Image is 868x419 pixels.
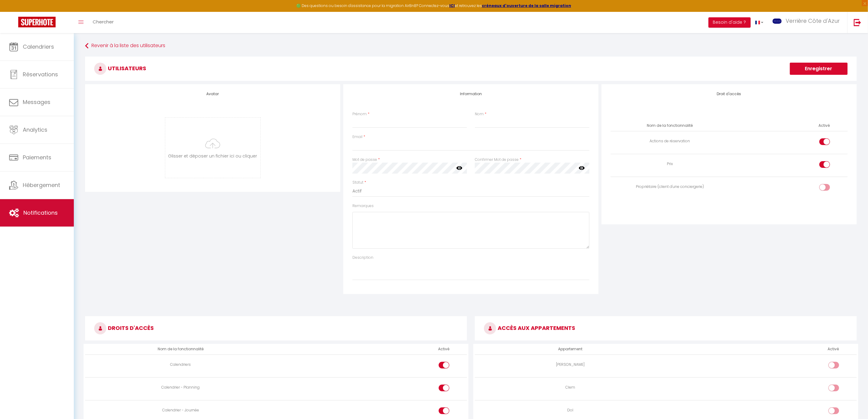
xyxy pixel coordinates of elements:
th: Activé [436,344,452,355]
th: Activé [825,344,842,355]
th: Nom de la fonctionnalité [611,120,729,131]
h4: Avatar [94,92,331,96]
label: Remarques [352,203,374,209]
img: logout [854,19,861,26]
div: Calendriers [87,362,273,368]
div: Propriétaire (client d'une conciergerie) [613,184,727,190]
span: Verrière Côte d'Azur [786,17,840,25]
div: Prix [613,161,727,167]
label: Prénom [352,111,367,117]
label: Email [352,134,362,140]
span: Paiements [23,154,51,161]
h3: Utilisateurs [85,57,857,81]
div: Dol [477,407,663,413]
div: Calendrier - Planning [87,385,273,390]
span: Messages [23,98,50,106]
th: Activé [816,120,832,131]
label: Confirmer Mot de passe [475,157,519,163]
div: Calendrier - Journée [87,407,273,413]
a: ... Verrière Côte d'Azur [768,12,847,33]
label: Nom [475,111,484,117]
span: Calendriers [23,43,54,50]
img: Super Booking [18,17,56,27]
label: Description [352,255,373,261]
span: Notifications [23,209,58,216]
span: Réservations [23,71,58,78]
span: Chercher [93,19,114,25]
a: Revenir à la liste des utilisateurs [85,40,857,51]
a: créneaux d'ouverture de la salle migration [482,3,571,8]
th: Nom de la fonctionnalité [85,344,276,355]
span: Analytics [23,126,47,133]
div: Actions de réservation [613,138,727,144]
span: Hébergement [23,181,60,189]
div: Clem [477,385,663,390]
div: [PERSON_NAME] [477,362,663,368]
a: ICI [449,3,455,8]
button: Enregistrer [790,63,848,75]
label: Mot de passe [352,157,377,163]
th: Appartement [475,344,666,355]
label: Statut [352,180,363,185]
h4: Information [352,92,589,96]
h3: DROITS D'ACCÈS [85,316,467,341]
a: Chercher [88,12,118,33]
h4: Droit d'accès [611,92,848,96]
button: Besoin d'aide ? [708,17,751,28]
button: Ouvrir le widget de chat LiveChat [5,2,23,21]
img: ... [773,19,782,24]
h3: ACCÈS AUX APPARTEMENTS [475,316,857,341]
